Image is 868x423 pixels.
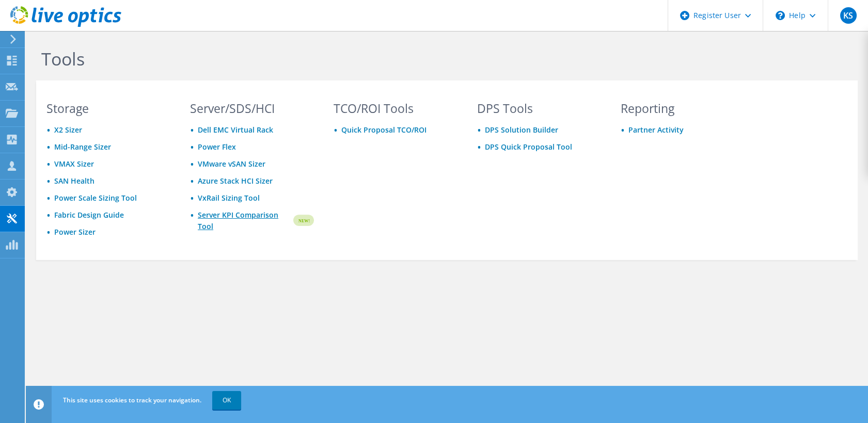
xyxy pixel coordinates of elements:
[198,159,265,169] a: VMware vSAN Sizer
[54,159,94,169] a: VMAX Sizer
[190,103,314,114] h3: Server/SDS/HCI
[41,48,738,70] h1: Tools
[212,391,241,410] a: OK
[198,193,260,203] a: VxRail Sizing Tool
[198,125,273,135] a: Dell EMC Virtual Rack
[54,125,82,135] a: X2 Sizer
[54,142,111,152] a: Mid-Range Sizer
[485,125,558,135] a: DPS Solution Builder
[54,193,137,203] a: Power Scale Sizing Tool
[776,11,785,20] svg: \n
[621,103,745,114] h3: Reporting
[334,103,457,114] h3: TCO/ROI Tools
[46,103,170,114] h3: Storage
[292,208,314,233] img: new-badge.svg
[198,176,273,186] a: Azure Stack HCI Sizer
[840,7,857,24] span: KS
[485,142,572,152] a: DPS Quick Proposal Tool
[54,227,96,237] a: Power Sizer
[341,125,427,135] a: Quick Proposal TCO/ROI
[54,176,94,186] a: SAN Health
[63,396,201,404] span: This site uses cookies to track your navigation.
[198,142,236,152] a: Power Flex
[54,210,124,220] a: Fabric Design Guide
[477,103,601,114] h3: DPS Tools
[198,209,292,232] a: Server KPI Comparison Tool
[628,125,684,135] a: Partner Activity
